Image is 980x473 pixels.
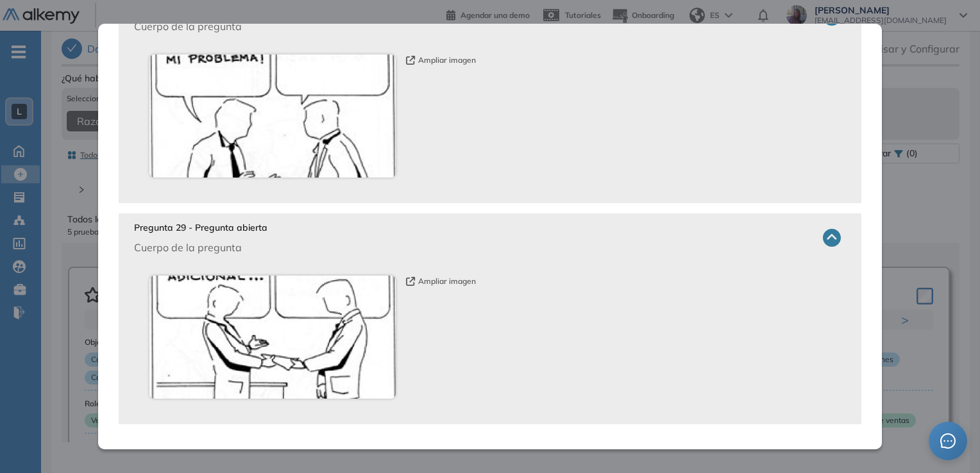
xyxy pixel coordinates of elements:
p: Cuerpo de la pregunta [134,240,267,255]
img: eaa3c404-7d09-4191-968e-3f4b1f180520 [149,276,396,399]
img: bbbea4cd-647c-4973-b3c2-945f9fb9fc9c [149,54,396,178]
button: Ampliar imagen [406,54,476,66]
p: Cuerpo de la pregunta [134,19,267,34]
button: Ampliar imagen [406,276,476,287]
span: message [940,433,956,449]
p: Pregunta 29 - Pregunta abierta [134,221,267,235]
